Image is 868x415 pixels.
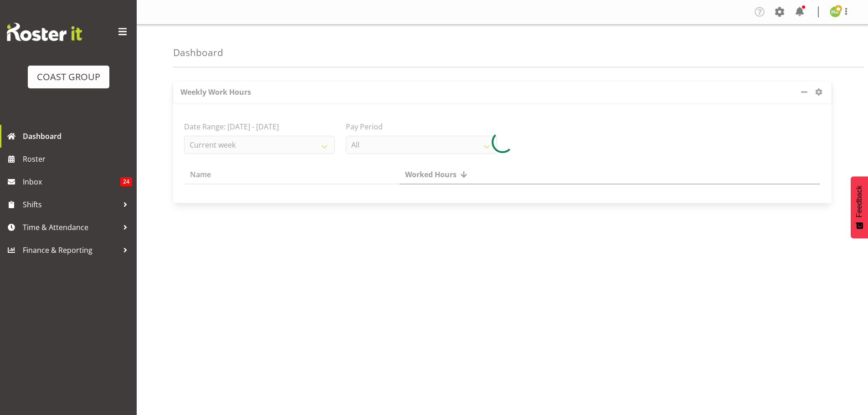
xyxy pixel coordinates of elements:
[851,176,868,238] button: Feedback - Show survey
[23,220,118,234] span: Time & Attendance
[23,243,118,257] span: Finance & Reporting
[120,177,132,186] span: 24
[37,70,100,84] div: COAST GROUP
[23,152,132,166] span: Roster
[173,47,223,58] h4: Dashboard
[830,6,841,17] img: hendrix-amani9069.jpg
[7,23,82,41] img: Rosterit website logo
[23,198,118,211] span: Shifts
[23,175,120,189] span: Inbox
[855,185,863,217] span: Feedback
[23,129,132,143] span: Dashboard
